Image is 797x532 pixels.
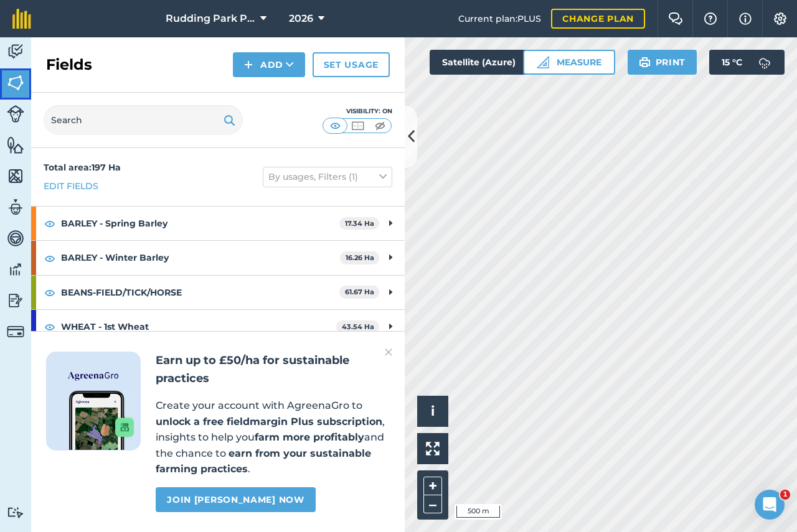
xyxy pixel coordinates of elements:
[323,106,392,116] div: Visibility: On
[61,241,340,274] strong: BARLEY - Winter Barley
[44,179,98,193] a: Edit fields
[709,50,785,75] button: 15 °C
[255,431,364,443] strong: farm more profitably
[61,276,339,309] strong: BEANS-FIELD/TICK/HORSE
[7,167,24,185] img: svg+xml;base64,PHN2ZyB4bWxucz0iaHR0cDovL3d3dy53My5vcmcvMjAwMC9zdmciIHdpZHRoPSI1NiIgaGVpZ2h0PSI2MC...
[372,119,388,132] img: svg+xml;base64,PHN2ZyB4bWxucz0iaHR0cDovL3d3dy53My5vcmcvMjAwMC9zdmciIHdpZHRoPSI1MCIgaGVpZ2h0PSI0MC...
[345,219,374,228] strong: 17.34 Ha
[233,52,305,77] button: Add
[156,447,371,475] strong: earn from your sustainable farming practices
[156,487,315,512] a: Join [PERSON_NAME] now
[523,50,615,75] button: Measure
[44,285,55,300] img: svg+xml;base64,PHN2ZyB4bWxucz0iaHR0cDovL3d3dy53My5vcmcvMjAwMC9zdmciIHdpZHRoPSIxOCIgaGVpZ2h0PSIyNC...
[639,55,651,70] img: svg+xml;base64,PHN2ZyB4bWxucz0iaHR0cDovL3d3dy53My5vcmcvMjAwMC9zdmciIHdpZHRoPSIxOSIgaGVpZ2h0PSIyNC...
[156,398,390,477] p: Create your account with AgreenaGro to , insights to help you and the chance to .
[7,198,24,217] img: svg+xml;base64,PD94bWwgdmVyc2lvbj0iMS4wIiBlbmNvZGluZz0idXRmLTgiPz4KPCEtLSBHZW5lcmF0b3I6IEFkb2JlIE...
[7,136,24,154] img: svg+xml;base64,PHN2ZyB4bWxucz0iaHR0cDovL3d3dy53My5vcmcvMjAwMC9zdmciIHdpZHRoPSI1NiIgaGVpZ2h0PSI2MC...
[31,207,405,240] div: BARLEY - Spring Barley17.34 Ha
[166,11,255,26] span: Rudding Park PFS
[703,12,718,25] img: A question mark icon
[346,253,374,262] strong: 16.26 Ha
[7,73,24,92] img: svg+xml;base64,PHN2ZyB4bWxucz0iaHR0cDovL3d3dy53My5vcmcvMjAwMC9zdmciIHdpZHRoPSI1NiIgaGVpZ2h0PSI2MC...
[313,52,390,77] a: Set usage
[7,105,24,123] img: svg+xml;base64,PD94bWwgdmVyc2lvbj0iMS4wIiBlbmNvZGluZz0idXRmLTgiPz4KPCEtLSBHZW5lcmF0b3I6IEFkb2JlIE...
[773,12,788,25] img: A cog icon
[7,506,24,518] img: svg+xml;base64,PD94bWwgdmVyc2lvbj0iMS4wIiBlbmNvZGluZz0idXRmLTgiPz4KPCEtLSBHZW5lcmF0b3I6IEFkb2JlIE...
[69,391,134,450] img: Screenshot of the Gro app
[12,9,31,29] img: fieldmargin Logo
[61,207,339,240] strong: BARLEY - Spring Barley
[31,241,405,274] div: BARLEY - Winter Barley16.26 Ha
[423,495,442,513] button: –
[156,416,382,427] strong: unlock a free fieldmargin Plus subscription
[722,50,742,75] span: 15 ° C
[328,119,343,132] img: svg+xml;base64,PHN2ZyB4bWxucz0iaHR0cDovL3d3dy53My5vcmcvMjAwMC9zdmciIHdpZHRoPSI1MCIgaGVpZ2h0PSI0MC...
[426,442,440,455] img: Four arrows, one pointing top left, one top right, one bottom right and the last bottom left
[628,50,697,75] button: Print
[7,323,24,340] img: svg+xml;base64,PD94bWwgdmVyc2lvbj0iMS4wIiBlbmNvZGluZz0idXRmLTgiPz4KPCEtLSBHZW5lcmF0b3I6IEFkb2JlIE...
[44,251,55,266] img: svg+xml;base64,PHN2ZyB4bWxucz0iaHR0cDovL3d3dy53My5vcmcvMjAwMC9zdmciIHdpZHRoPSIxOCIgaGVpZ2h0PSIyNC...
[385,345,392,360] img: svg+xml;base64,PHN2ZyB4bWxucz0iaHR0cDovL3d3dy53My5vcmcvMjAwMC9zdmciIHdpZHRoPSIyMiIgaGVpZ2h0PSIzMC...
[752,50,777,75] img: svg+xml;base64,PD94bWwgdmVyc2lvbj0iMS4wIiBlbmNvZGluZz0idXRmLTgiPz4KPCEtLSBHZW5lcmF0b3I6IEFkb2JlIE...
[537,56,549,68] img: Ruler icon
[668,12,683,25] img: Two speech bubbles overlapping with the left bubble in the forefront
[244,57,253,72] img: svg+xml;base64,PHN2ZyB4bWxucz0iaHR0cDovL3d3dy53My5vcmcvMjAwMC9zdmciIHdpZHRoPSIxNCIgaGVpZ2h0PSIyNC...
[458,12,541,26] span: Current plan : PLUS
[417,396,448,427] button: i
[7,229,24,248] img: svg+xml;base64,PD94bWwgdmVyc2lvbj0iMS4wIiBlbmNvZGluZz0idXRmLTgiPz4KPCEtLSBHZW5lcmF0b3I6IEFkb2JlIE...
[44,216,55,231] img: svg+xml;base64,PHN2ZyB4bWxucz0iaHR0cDovL3d3dy53My5vcmcvMjAwMC9zdmciIHdpZHRoPSIxOCIgaGVpZ2h0PSIyNC...
[423,477,442,495] button: +
[7,42,24,61] img: svg+xml;base64,PD94bWwgdmVyc2lvbj0iMS4wIiBlbmNvZGluZz0idXRmLTgiPz4KPCEtLSBHZW5lcmF0b3I6IEFkb2JlIE...
[739,11,752,26] img: svg+xml;base64,PHN2ZyB4bWxucz0iaHR0cDovL3d3dy53My5vcmcvMjAwMC9zdmciIHdpZHRoPSIxNyIgaGVpZ2h0PSIxNy...
[46,55,92,75] h2: Fields
[61,310,336,343] strong: WHEAT - 1st Wheat
[430,50,549,75] button: Satellite (Azure)
[7,291,24,310] img: svg+xml;base64,PD94bWwgdmVyc2lvbj0iMS4wIiBlbmNvZGluZz0idXRmLTgiPz4KPCEtLSBHZW5lcmF0b3I6IEFkb2JlIE...
[44,105,243,135] input: Search
[7,260,24,279] img: svg+xml;base64,PD94bWwgdmVyc2lvbj0iMS4wIiBlbmNvZGluZz0idXRmLTgiPz4KPCEtLSBHZW5lcmF0b3I6IEFkb2JlIE...
[44,162,121,173] strong: Total area : 197 Ha
[44,319,55,334] img: svg+xml;base64,PHN2ZyB4bWxucz0iaHR0cDovL3d3dy53My5vcmcvMjAwMC9zdmciIHdpZHRoPSIxOCIgaGVpZ2h0PSIyNC...
[551,9,645,29] a: Change plan
[31,310,405,343] div: WHEAT - 1st Wheat43.54 Ha
[156,352,390,388] h2: Earn up to £50/ha for sustainable practices
[780,490,790,500] span: 1
[345,287,374,296] strong: 61.67 Ha
[289,11,313,26] span: 2026
[342,322,374,331] strong: 43.54 Ha
[755,490,785,520] iframe: Intercom live chat
[31,276,405,309] div: BEANS-FIELD/TICK/HORSE61.67 Ha
[431,403,435,419] span: i
[224,113,235,128] img: svg+xml;base64,PHN2ZyB4bWxucz0iaHR0cDovL3d3dy53My5vcmcvMjAwMC9zdmciIHdpZHRoPSIxOSIgaGVpZ2h0PSIyNC...
[350,119,365,132] img: svg+xml;base64,PHN2ZyB4bWxucz0iaHR0cDovL3d3dy53My5vcmcvMjAwMC9zdmciIHdpZHRoPSI1MCIgaGVpZ2h0PSI0MC...
[263,167,392,187] button: By usages, Filters (1)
